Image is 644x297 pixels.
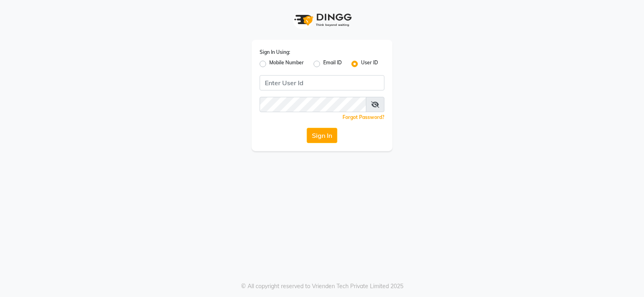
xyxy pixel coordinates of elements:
[260,97,366,112] input: Username
[361,59,378,69] label: User ID
[260,49,290,56] label: Sign In Using:
[343,114,384,120] a: Forgot Password?
[290,8,354,32] img: logo1.svg
[269,59,304,69] label: Mobile Number
[323,59,342,69] label: Email ID
[260,75,384,90] input: Username
[307,128,337,143] button: Sign In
